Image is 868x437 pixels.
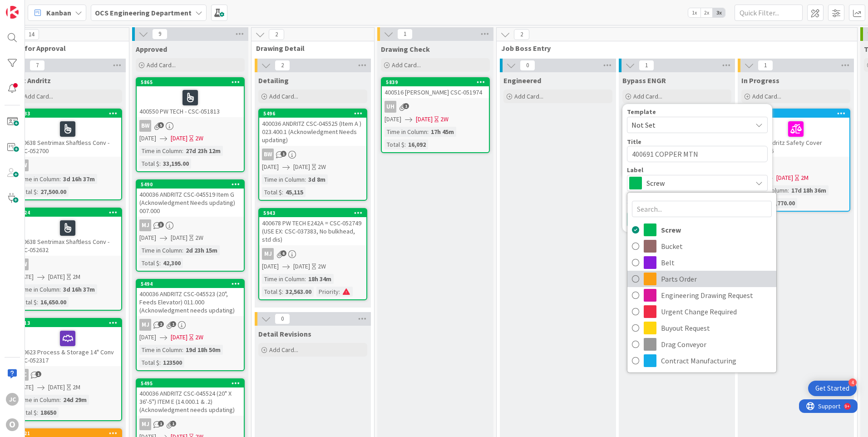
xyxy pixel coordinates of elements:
span: 1 [403,103,409,109]
div: Time in Column [262,174,305,184]
span: [DATE] [17,382,34,392]
div: 2W [440,114,449,124]
span: Belt [661,256,772,269]
div: MJ [137,418,244,430]
span: Not Set [631,119,745,131]
div: 3d 16h 37m [61,284,97,294]
span: : [59,395,61,405]
div: 17h 45m [429,127,456,137]
span: 1 [639,60,654,71]
a: Engineering Drawing Request [627,287,776,303]
div: Time in Column [262,274,305,284]
div: 2W [195,134,203,143]
span: Screw [646,177,747,189]
span: Bucket [661,239,772,253]
span: Add Card... [752,92,781,100]
div: 5924 [14,209,121,217]
div: 5494 [137,280,244,288]
span: 1x [688,8,700,17]
div: 5943 [263,210,366,216]
span: Bypass ENGR [622,76,666,85]
div: 42,300 [161,258,183,268]
div: 9+ [46,4,50,11]
div: Total $ [17,407,37,417]
div: 3d 16h 37m [61,174,97,184]
span: Contract Manufacturing [661,354,772,367]
div: 27,500.00 [38,187,69,197]
div: Total $ [262,187,282,197]
span: : [37,187,38,197]
span: Add Card... [514,92,543,100]
span: [DATE] [262,162,279,172]
span: 0 [520,60,535,71]
div: 5913 [18,320,121,326]
span: : [159,159,161,169]
div: 45,115 [283,187,306,197]
span: : [59,174,61,184]
div: Open Get Started checklist, remaining modules: 4 [808,381,857,396]
div: BW [139,120,151,132]
div: Time in Column [139,146,182,156]
div: 2M [73,382,80,392]
span: [DATE] [776,173,793,183]
div: 5490 [137,180,244,189]
div: MJ [259,248,366,260]
div: 5924 [18,209,121,216]
div: 5839 [386,79,489,85]
span: 1 [35,371,41,377]
div: Time in Column [17,395,59,405]
span: 0 [275,313,290,324]
div: MJ [139,319,151,331]
div: 18h 34m [306,274,334,284]
span: : [182,345,183,355]
div: Total $ [262,287,282,297]
div: 400550 PW TECH - CSC-051813 [137,86,244,117]
div: BW [262,149,274,160]
span: : [404,139,406,149]
div: 400611 Andritz Safety Cover 131055206 [742,118,849,157]
span: 5 [158,122,164,128]
span: Kanban [46,7,71,18]
div: 5913400623 Process & Storage 14" Conv CSC-052317 [14,319,121,366]
div: 400623 Process & Storage 14" Conv CSC-052317 [14,327,121,366]
span: : [159,258,161,268]
div: MJ [262,248,274,260]
span: Out for Approval [11,44,118,53]
div: MJ [137,319,244,331]
div: MJ [139,219,151,231]
div: 2W [318,162,326,172]
div: Time in Column [139,245,182,255]
span: Add Card... [392,61,421,69]
div: 24d 29m [61,395,89,405]
span: Add Card... [24,92,53,100]
div: 5490400036 ANDRITZ CSC-045519 Item G (Acknowledgment Needs updating) 007.000 [137,180,244,217]
span: Add Card... [147,61,176,69]
a: Drag Conveyor [627,336,776,353]
div: 5921 [18,430,121,437]
span: 2 [158,321,164,327]
div: O [6,418,19,431]
span: 1 [158,421,164,427]
a: Contract Manufacturing [627,353,776,369]
div: 5933 [18,110,121,117]
span: 1 [281,151,286,157]
input: Quick Filter... [735,5,803,21]
span: [DATE] [139,233,156,243]
div: MJ [139,418,151,430]
span: Support [19,1,41,12]
div: Time in Column [139,345,182,355]
span: [DATE] [171,333,187,342]
div: 5839400516 [PERSON_NAME] CSC-051974 [382,78,489,98]
span: : [282,287,283,297]
span: [DATE] [385,114,401,124]
div: Time in Column [385,127,427,137]
span: : [182,245,183,255]
div: 5904 [742,109,849,118]
a: Parts Order [627,271,776,287]
div: 400036 ANDRITZ CSC-045525 (Item A ) 023.400.1 (Acknowledgment Needs updating) [259,118,366,146]
div: NC [14,369,121,381]
span: Job Boss Entry [501,44,846,53]
div: 400678 PW TECH E242A = CSC-052749 (USE EX: CSC-037383, No bulkhead, std dis) [259,217,366,245]
div: 27d 23h 12m [183,146,223,156]
span: Template [627,109,656,115]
